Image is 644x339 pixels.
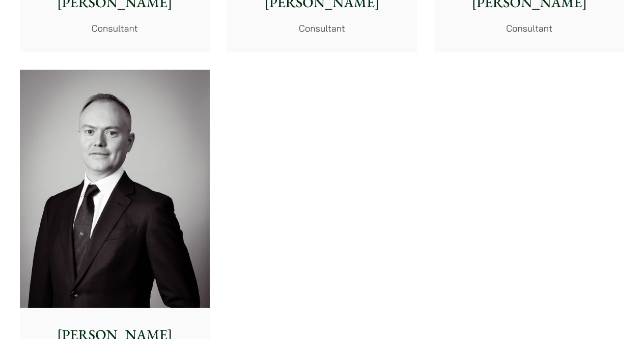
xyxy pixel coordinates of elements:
p: Consultant [28,21,202,35]
p: Consultant [442,21,616,35]
p: Consultant [235,21,409,35]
